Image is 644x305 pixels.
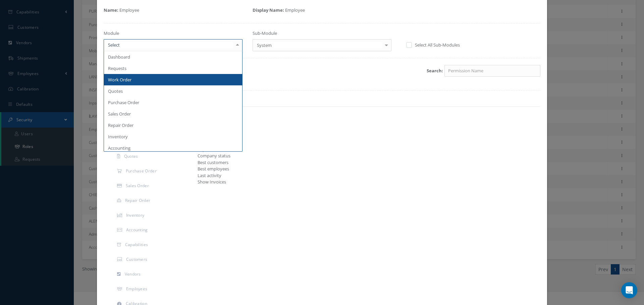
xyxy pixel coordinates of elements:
[444,65,540,77] input: Permission Name
[109,238,186,252] a: Capabilities
[108,88,123,94] span: Quotes
[193,146,534,153] div: Repair orders
[104,30,119,37] label: Module
[193,179,534,185] div: Show Invoices
[125,271,141,277] span: Vendors
[253,7,284,13] strong: Display Name:
[427,68,443,74] strong: Search:
[108,134,128,140] span: Inventory
[106,42,233,48] input: Select
[108,54,130,60] span: Dashboard
[621,282,637,298] div: Open Intercom Messenger
[193,133,534,140] div: Work Order Requests
[119,7,139,13] span: Employee
[126,168,157,174] span: Purchase Order
[109,209,186,223] a: Inventory
[109,150,186,164] a: Quotes
[126,286,148,292] span: Employees
[108,111,131,117] span: Sales Order
[108,122,133,128] span: Repair Order
[193,166,534,172] div: Best employees
[109,224,186,238] a: Accounting
[109,253,186,267] a: Customers
[109,194,186,208] a: Repair Order
[193,159,534,166] div: Best customers
[109,268,186,282] a: Vendors
[255,42,382,49] span: System
[253,30,277,37] label: Sub-Module
[109,283,186,297] a: Employees
[126,183,149,188] span: Sales Order
[413,42,460,48] label: Select All Sub-Modules
[285,7,305,13] span: Employee
[125,242,148,247] span: Capabilities
[193,172,534,179] div: Last activity
[109,165,186,179] a: Purchase Order
[108,145,130,151] span: Accounting
[126,227,148,233] span: Accounting
[108,65,126,71] span: Requests
[108,77,131,83] span: Work Order
[193,120,534,127] div: Work orders
[109,179,186,194] a: Sales Order
[108,99,139,105] span: Purchase Order
[193,127,534,133] div: Purchase orders
[124,153,138,159] span: Quotes
[126,256,148,262] span: Customers
[193,153,534,159] div: Company status
[193,140,534,146] div: Sales orders
[125,198,151,203] span: Repair Order
[126,212,145,218] span: Inventory
[104,7,118,13] strong: Name:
